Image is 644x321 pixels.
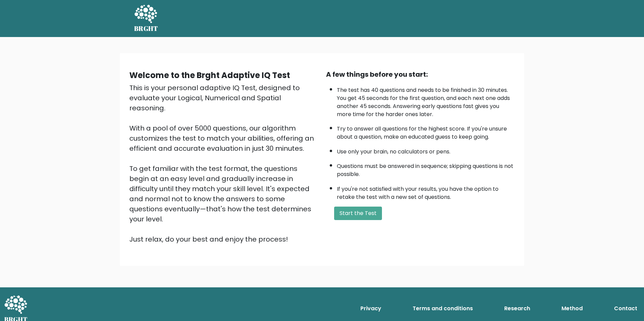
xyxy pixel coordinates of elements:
[337,144,515,156] li: Use only your brain, no calculators or pens.
[337,121,515,141] li: Try to answer all questions for the highest score. If you're unsure about a question, make an edu...
[326,69,515,79] div: A few things before you start:
[559,302,585,315] a: Method
[337,159,515,178] li: Questions must be answered in sequence; skipping questions is not possible.
[134,3,158,34] a: BRGHT
[611,302,640,315] a: Contact
[337,182,515,201] li: If you're not satisfied with your results, you have the option to retake the test with a new set ...
[502,302,533,315] a: Research
[337,83,515,118] li: The test has 40 questions and needs to be finished in 30 minutes. You get 45 seconds for the firs...
[129,70,290,81] b: Welcome to the Brght Adaptive IQ Test
[134,25,158,33] h5: BRGHT
[129,83,318,244] div: This is your personal adaptive IQ Test, designed to evaluate your Logical, Numerical and Spatial ...
[334,207,382,220] button: Start the Test
[358,302,384,315] a: Privacy
[410,302,476,315] a: Terms and conditions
